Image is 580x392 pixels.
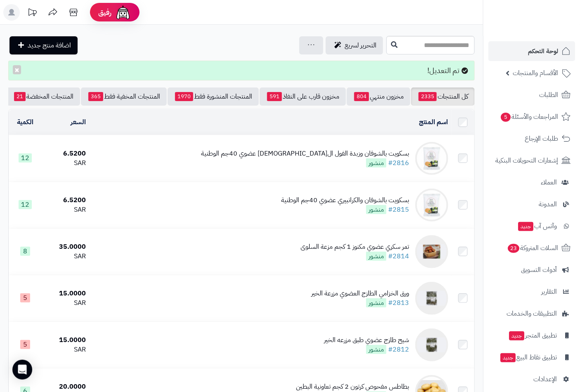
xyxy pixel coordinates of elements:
a: السلات المتروكة23 [488,238,575,258]
div: SAR [45,205,86,215]
div: 35.0000 [45,242,86,252]
span: المراجعات والأسئلة [500,111,558,123]
a: #2816 [388,158,409,168]
div: تمر سكري عضوي مكنوز 1 كجم مزعة السلوى [301,242,409,252]
span: 21 [14,92,26,101]
a: إشعارات التحويلات البنكية [488,151,575,170]
span: العملاء [541,177,557,188]
a: الكمية [17,117,33,127]
a: لوحة التحكم [488,41,575,61]
a: تطبيق المتجرجديد [488,326,575,345]
span: 8 [20,247,30,256]
a: #2815 [388,205,409,215]
div: بطاطس مفحوص كرتون 2 كجم تعاونية البطين [296,382,409,392]
span: إشعارات التحويلات البنكية [495,155,558,166]
span: جديد [500,353,516,362]
span: منشور [366,158,386,168]
div: بسكويت بالشوفان وزبدة الفول ال[DEMOGRAPHIC_DATA] عضوي 40جم الوطنية [201,149,409,158]
a: السعر [71,117,86,127]
span: 5 [501,113,511,122]
img: بسكويت بالشوفان وزبدة الفول السوداني عضوي 40جم الوطنية [415,142,448,175]
span: 5 [20,293,30,302]
a: مخزون قارب على النفاذ591 [260,87,346,106]
span: 804 [354,92,369,101]
span: أدوات التسويق [521,264,557,276]
img: logo-2.png [524,23,572,40]
button: × [13,65,21,74]
img: ai-face.png [115,4,131,21]
span: منشور [366,252,386,261]
div: 20.0000 [45,382,86,392]
a: التطبيقات والخدمات [488,304,575,324]
span: التحرير لسريع [345,40,376,50]
div: شيح طازج عضوي طبق مزرعه الخير [324,335,409,345]
a: اسم المنتج [419,117,448,127]
div: 6.5200 [45,196,86,205]
span: منشور [366,205,386,214]
span: التقارير [541,286,557,298]
span: التطبيقات والخدمات [507,308,557,319]
a: التقارير [488,282,575,302]
span: لوحة التحكم [528,45,558,57]
span: اضافة منتج جديد [28,40,71,50]
div: Open Intercom Messenger [12,360,32,380]
span: 12 [19,200,32,209]
span: جديد [509,331,524,340]
div: بسكويت بالشوفان والكرانبيري عضوي 40جم الوطنية [281,196,409,205]
div: SAR [45,345,86,354]
span: تطبيق المتجر [508,330,557,341]
a: تطبيق نقاط البيعجديد [488,347,575,367]
img: شيح طازج عضوي طبق مزرعه الخير [415,328,448,361]
div: SAR [45,158,86,168]
a: العملاء [488,172,575,192]
span: الطلبات [539,89,558,101]
span: وآتس آب [517,220,557,232]
span: 23 [508,244,519,253]
div: 15.0000 [45,289,86,298]
a: المنتجات المنشورة فقط1970 [168,87,259,106]
span: 591 [267,92,282,101]
a: #2812 [388,345,409,354]
span: 1970 [175,92,193,101]
span: 12 [19,153,32,163]
a: طلبات الإرجاع [488,129,575,149]
a: المراجعات والأسئلة5 [488,107,575,127]
a: تحديثات المنصة [22,4,43,23]
a: الإعدادات [488,369,575,389]
img: ورق الخزامي الطازج العضوي مزرعة الخير [415,282,448,315]
a: أدوات التسويق [488,260,575,280]
span: منشور [366,345,386,354]
span: 365 [88,92,103,101]
a: كل المنتجات2335 [411,87,475,106]
a: مخزون منتهي804 [347,87,410,106]
span: تطبيق نقاط البيع [500,352,557,363]
span: الإعدادات [533,373,557,385]
div: تم التعديل! [8,61,475,80]
a: وآتس آبجديد [488,216,575,236]
div: SAR [45,252,86,261]
div: 15.0000 [45,335,86,345]
span: المدونة [539,198,557,210]
span: منشور [366,298,386,307]
a: المدونة [488,194,575,214]
a: اضافة منتج جديد [9,36,78,54]
div: SAR [45,298,86,308]
span: جديد [518,222,533,231]
span: 5 [20,340,30,349]
span: رفيق [98,7,111,17]
span: طلبات الإرجاع [525,133,558,144]
a: #2814 [388,251,409,261]
div: 6.5200 [45,149,86,158]
a: الطلبات [488,85,575,105]
a: #2813 [388,298,409,308]
img: تمر سكري عضوي مكنوز 1 كجم مزعة السلوى [415,235,448,268]
a: التحرير لسريع [326,36,383,54]
span: 2335 [419,92,437,101]
span: السلات المتروكة [507,242,558,254]
span: الأقسام والمنتجات [513,67,558,79]
img: بسكويت بالشوفان والكرانبيري عضوي 40جم الوطنية [415,189,448,222]
a: المنتجات المخفية فقط365 [81,87,167,106]
div: ورق الخزامي الطازج العضوي مزرعة الخير [311,289,409,298]
a: المنتجات المخفضة21 [7,87,80,106]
